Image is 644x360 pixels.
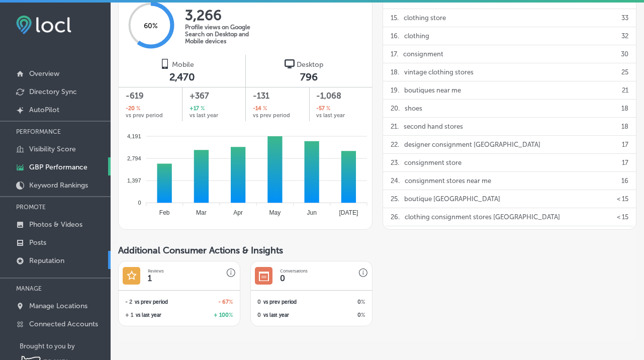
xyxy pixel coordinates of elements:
p: Manage Locations [29,302,87,310]
h1: 1 [148,274,152,283]
h2: 0 [257,312,261,318]
p: 18 . [391,63,399,81]
p: second hand stores [404,118,463,135]
p: 16 [621,172,628,190]
p: consignment stores near me [405,172,491,190]
span: % [229,299,233,305]
p: 17 . [391,45,398,63]
span: vs last year [316,113,345,118]
span: -619 [126,90,175,102]
p: Brought to you by [20,342,111,350]
p: Reputation [29,256,64,265]
h2: + 1 [125,312,133,318]
h2: 0 [311,312,365,318]
p: 18 [621,100,628,117]
h3: Conversations [280,268,308,274]
p: Visibility Score [29,145,76,153]
span: Mobile [172,60,194,69]
h2: +17 [190,105,205,113]
p: 27 . [391,226,399,244]
tspan: 2,794 [127,155,141,161]
span: % [135,105,140,113]
span: % [261,105,267,113]
p: GBP Performance [29,163,87,171]
p: consignment store [404,154,462,171]
p: Overview [29,69,59,78]
p: clothing consignment stores [GEOGRAPHIC_DATA] [405,208,560,226]
p: Connected Accounts [29,320,98,328]
h3: Reviews [148,268,164,274]
span: vs last year [263,313,289,318]
span: vs last year [136,313,161,318]
tspan: Apr [233,209,243,216]
p: boutique near me [404,226,457,244]
img: fda3e92497d09a02dc62c9cd864e3231.png [16,16,71,34]
p: Keyword Rankings [29,181,88,190]
span: % [325,105,330,113]
p: 17 [622,136,628,153]
tspan: May [269,209,281,216]
p: vintage clothing stores [404,63,474,81]
p: designer consignment [GEOGRAPHIC_DATA] [404,136,540,153]
p: < 15 [617,208,628,226]
span: % [199,105,205,113]
h2: - 2 [125,299,132,305]
h2: 0 [257,299,261,305]
p: boutique [GEOGRAPHIC_DATA] [404,190,500,208]
p: 21 . [391,118,399,135]
span: -131 [253,90,302,102]
tspan: Jun [307,209,316,216]
h2: 3,266 [185,7,265,24]
span: % [361,299,365,305]
p: 26 . [391,208,400,226]
h2: -14 [253,105,267,113]
p: clothing store [404,9,446,27]
p: Profile views on Google Search on Desktop and Mobile devices [185,24,265,45]
h1: 0 [280,274,285,283]
span: % [229,312,233,318]
p: 24 . [391,172,400,190]
p: 25 [621,63,628,81]
p: Posts [29,238,46,247]
span: vs prev period [126,113,163,118]
tspan: 0 [138,200,141,206]
p: 20 . [391,100,400,117]
p: 30 [621,45,628,63]
p: 16 . [391,27,399,45]
p: < 15 [617,190,628,208]
tspan: 1,397 [127,177,141,184]
span: +367 [190,90,238,102]
h2: -57 [316,105,330,113]
h2: -20 [126,105,140,113]
p: shoes [405,100,422,117]
p: 32 [621,27,628,45]
p: Directory Sync [29,87,77,96]
span: vs last year [190,113,218,118]
p: 21 [622,81,628,99]
tspan: [DATE] [339,209,358,216]
p: 33 [621,9,628,27]
p: 18 [621,118,628,135]
img: logo [160,59,170,69]
h2: 0 [311,299,365,305]
span: % [361,312,365,318]
p: 19 . [391,81,399,99]
tspan: Feb [159,209,170,216]
p: 25 . [391,190,399,208]
p: < 15 [617,226,628,244]
p: 22 . [391,136,399,153]
p: 17 [622,154,628,171]
p: Photos & Videos [29,220,82,229]
tspan: Mar [196,209,207,216]
span: vs prev period [135,300,168,305]
p: consignment [403,45,443,63]
span: 2,470 [169,71,195,83]
span: Desktop [297,60,323,69]
span: vs prev period [253,113,290,118]
span: Additional Consumer Actions & Insights [118,245,283,256]
h2: - 67 [179,299,233,305]
p: clothing [404,27,429,45]
p: 23 . [391,154,399,171]
p: AutoPilot [29,106,59,114]
tspan: 4,191 [127,133,141,139]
